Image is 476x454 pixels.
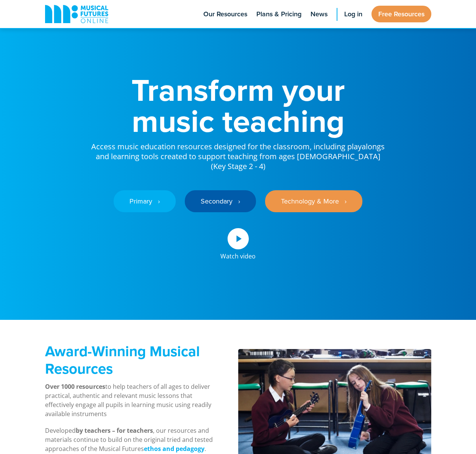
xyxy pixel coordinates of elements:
div: Watch video [220,249,256,259]
strong: by teachers – for teachers [76,426,153,435]
h1: Transform your music teaching [91,74,386,136]
span: Our Resources [203,9,247,19]
a: Free Resources [371,6,431,22]
p: Access music education resources designed for the classroom, including playalongs and learning to... [91,136,386,171]
a: ethos and pedagogy [144,445,204,453]
a: Secondary ‎‏‏‎ ‎ › [185,190,256,212]
strong: Award-Winning Musical Resources [45,341,200,379]
a: Primary ‎‏‏‎ ‎ › [114,190,176,212]
p: Developed , our resources and materials continue to build on the original tried and tested approa... [45,426,215,453]
strong: Over 1000 resources [45,382,105,391]
span: to help teachers of all ages to deliver practical, authentic and relevant music lessons that effe... [45,382,211,418]
a: Technology & More ‎‏‏‎ ‎ › [265,190,362,212]
strong: ethos and pedagogy [144,445,204,453]
span: Plans & Pricing [256,9,301,19]
span: News [311,9,328,19]
span: Log in [344,9,362,19]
